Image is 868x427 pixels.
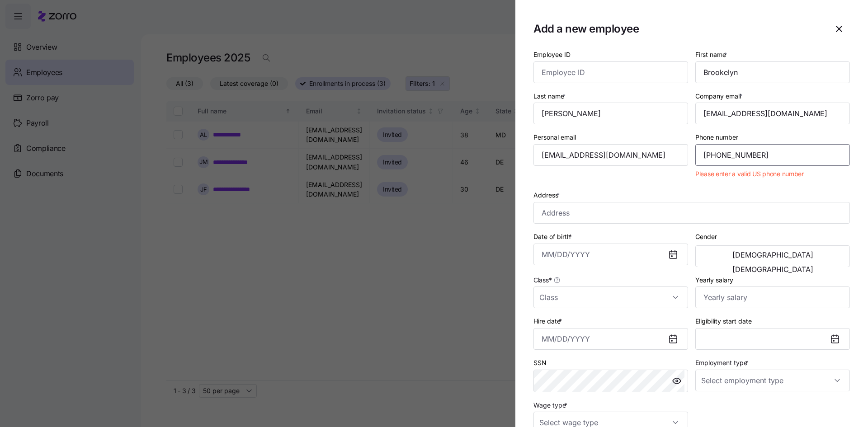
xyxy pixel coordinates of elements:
[533,132,576,142] label: Personal email
[533,144,688,166] input: Personal email
[695,103,850,124] input: Company email
[695,316,752,326] label: Eligibility start date
[533,103,688,124] input: Last name
[695,286,850,308] input: Yearly salary
[695,169,804,178] span: Please enter a valid US phone number
[695,132,738,142] label: Phone number
[732,251,813,258] span: [DEMOGRAPHIC_DATA]
[533,400,569,410] label: Wage type
[533,22,821,36] h1: Add a new employee
[533,91,567,101] label: Last name
[732,266,813,273] span: [DEMOGRAPHIC_DATA]
[533,232,574,242] label: Date of birth
[695,370,850,391] input: Select employment type
[695,61,850,83] input: First name
[695,91,744,101] label: Company email
[533,61,688,83] input: Employee ID
[533,358,547,368] label: SSN
[695,358,750,368] label: Employment type
[695,232,717,242] label: Gender
[533,328,688,350] input: MM/DD/YYYY
[533,190,561,200] label: Address
[533,316,564,326] label: Hire date
[533,244,688,265] input: MM/DD/YYYY
[695,275,733,285] label: Yearly salary
[695,50,729,60] label: First name
[533,276,552,285] span: Class *
[695,144,850,166] input: Phone number
[533,50,571,60] label: Employee ID
[533,202,850,224] input: Address
[533,286,688,308] input: Class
